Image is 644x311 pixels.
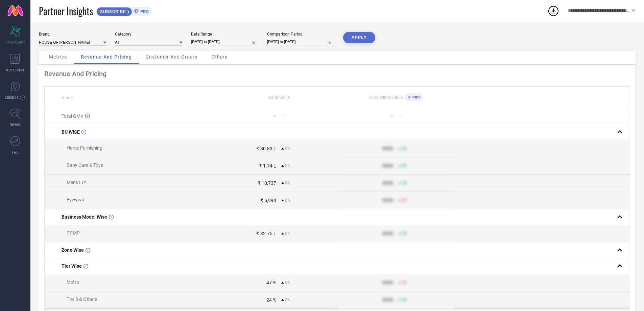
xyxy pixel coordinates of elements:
[285,198,290,203] span: 0%
[97,9,127,14] span: SUBSCRIBE
[547,5,559,17] div: Open download list
[382,297,393,303] div: 9999
[62,263,82,269] span: Tier Wise
[67,162,103,168] span: Baby Care & Toys
[267,32,335,37] div: Comparison Period
[39,32,106,37] div: Brand
[273,113,277,119] div: —
[285,163,290,168] span: 0%
[211,54,228,60] span: Others
[390,113,393,119] div: —
[259,163,276,169] div: ₹ 1.74 L
[285,280,290,285] span: 0%
[67,180,87,185] span: Men's LTA
[402,297,407,302] span: 50
[67,145,102,151] span: Home Furnishing
[62,129,80,135] span: BU WISE
[191,32,259,37] div: Date Range
[67,279,79,285] span: Metro
[411,95,420,99] span: PRO
[146,54,197,60] span: Customer And Orders
[5,40,25,45] span: SCORECARDS
[49,54,67,60] span: Metrics
[62,95,73,100] span: Name
[285,231,290,236] span: 0%
[382,163,393,169] div: 9999
[285,146,290,151] span: 0%
[44,70,630,78] div: Revenue And Pricing
[267,95,290,100] span: Brand Value
[12,150,19,155] span: FWD
[382,180,393,186] div: 9999
[191,38,259,45] input: Select date range
[266,297,276,303] div: 24 %
[256,146,276,151] div: ₹ 30.83 L
[62,113,84,119] span: Total GMV
[285,297,290,302] span: 0%
[267,38,335,45] input: Select comparison period
[6,67,25,72] span: WORKSPACE
[62,214,107,220] span: Business Model Wise
[402,198,407,203] span: 50
[81,54,132,60] span: Revenue And Pricing
[67,230,80,236] span: PPMP
[282,114,337,118] div: —
[256,231,276,236] div: ₹ 32.75 L
[115,32,183,37] div: Category
[368,95,403,100] span: Competitors Value
[402,280,407,285] span: 50
[285,181,290,185] span: 0%
[402,231,407,236] span: 50
[96,5,152,16] a: SUBSCRIBEPRO
[382,231,393,236] div: 9999
[402,163,407,168] span: 50
[260,198,276,203] div: ₹ 6,994
[67,197,85,202] span: Eyewear
[62,247,84,253] span: Zone Wise
[9,122,21,127] span: TRENDS
[39,4,93,18] span: Partner Insights
[402,181,407,185] span: 50
[382,280,393,285] div: 9999
[258,180,276,186] div: ₹ 10,737
[266,280,276,285] div: 47 %
[67,296,97,302] span: Tier 3 & Others
[139,9,149,14] span: PRO
[382,198,393,203] div: 9999
[343,32,375,43] button: APPLY
[5,95,26,100] span: SUGGESTIONS
[399,114,454,118] div: —
[382,146,393,151] div: 9999
[402,146,407,151] span: 50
